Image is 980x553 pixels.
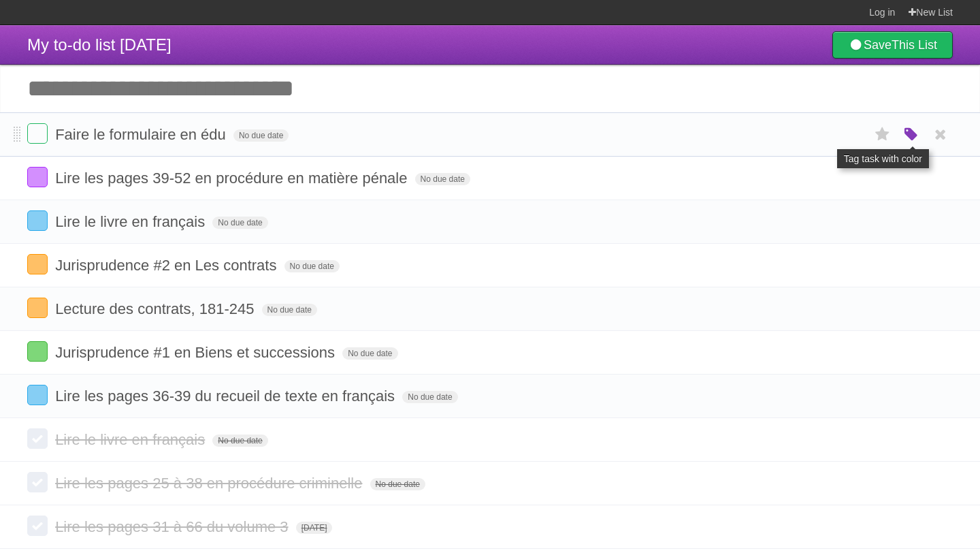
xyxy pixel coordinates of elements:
[55,431,208,448] span: Lire le livre en français
[55,300,257,317] span: Lecture des contrats, 181-245
[296,522,333,534] span: [DATE]
[415,173,470,185] span: No due date
[27,35,171,54] span: My to-do list [DATE]
[55,257,280,274] span: Jurisprudence #2 en Les contrats
[27,385,48,405] label: Done
[370,478,425,490] span: No due date
[55,518,291,535] span: Lire les pages 31 à 66 du volume 3
[27,341,48,362] label: Done
[870,123,896,146] label: Star task
[832,31,953,59] a: SaveThis List
[27,298,48,318] label: Done
[55,213,208,230] span: Lire le livre en français
[233,129,289,142] span: No due date
[27,516,48,536] label: Done
[212,434,267,447] span: No due date
[284,260,340,272] span: No due date
[27,167,48,187] label: Done
[55,475,365,492] span: Lire les pages 25 à 38 en procédure criminelle
[342,347,397,360] span: No due date
[27,254,48,274] label: Done
[55,388,398,405] span: Lire les pages 36-39 du recueil de texte en français
[212,217,267,229] span: No due date
[892,38,937,52] b: This List
[55,344,338,361] span: Jurisprudence #1 en Biens et successions
[402,391,457,403] span: No due date
[55,170,410,187] span: Lire les pages 39-52 en procédure en matière pénale
[27,472,48,492] label: Done
[262,304,317,316] span: No due date
[27,210,48,231] label: Done
[27,428,48,449] label: Done
[55,126,229,143] span: Faire le formulaire en édu
[27,123,48,144] label: Done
